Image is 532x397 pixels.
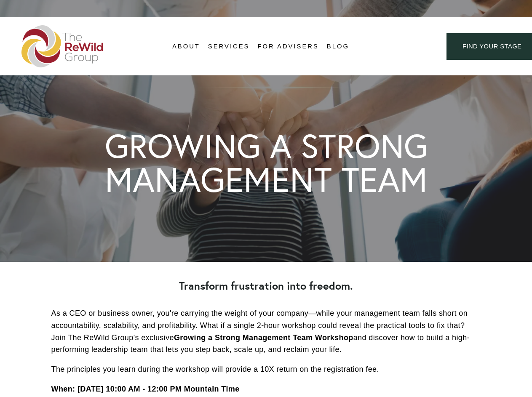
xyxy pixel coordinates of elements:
[174,333,353,342] strong: Growing a Strong Management Team Workshop
[51,385,75,393] strong: When:
[51,307,481,356] p: As a CEO or business owner, you're carrying the weight of your company—while your management team...
[172,40,200,53] a: folder dropdown
[51,363,481,376] p: The principles you learn during the workshop will provide a 10X return on the registration fee.
[257,40,318,53] a: For Advisers
[105,129,428,163] h1: GROWING A STRONG
[172,41,200,52] span: About
[21,25,104,67] img: The ReWild Group
[208,41,250,52] span: Services
[208,40,250,53] a: folder dropdown
[327,40,349,53] a: Blog
[179,279,353,293] strong: Transform frustration into freedom.
[105,163,428,197] h1: MANAGEMENT TEAM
